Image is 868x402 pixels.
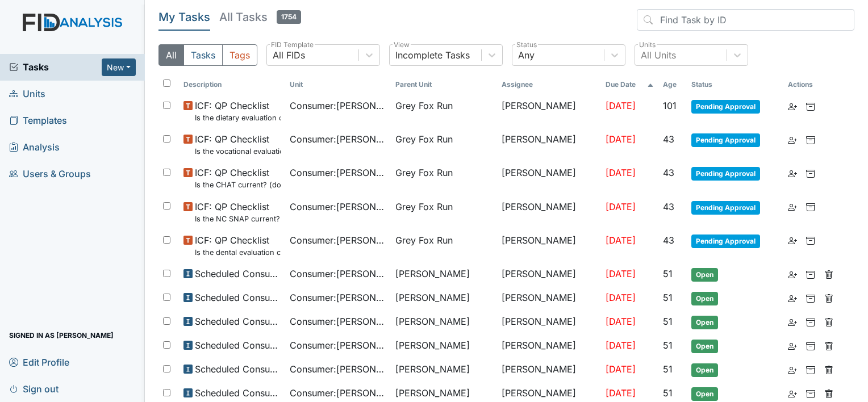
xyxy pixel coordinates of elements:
span: 43 [663,133,674,145]
th: Toggle SortBy [391,75,497,94]
span: [PERSON_NAME] [395,267,470,280]
span: [DATE] [606,387,636,399]
span: Signed in as [PERSON_NAME] [9,326,114,344]
span: 51 [663,292,673,303]
span: Analysis [9,139,60,156]
span: Scheduled Consumer Chart Review [195,291,281,304]
a: Delete [824,315,833,328]
span: Pending Approval [691,235,760,248]
span: Grey Fox Run [395,132,453,146]
span: ICF: QP Checklist Is the dietary evaluation current? (document the date in the comment section) [195,99,281,123]
td: [PERSON_NAME] [497,161,601,195]
span: Consumer : [PERSON_NAME] [290,233,387,247]
a: Tasks [9,60,102,74]
th: Toggle SortBy [601,75,658,94]
a: Archive [806,315,815,328]
span: [DATE] [606,100,636,111]
td: [PERSON_NAME] [497,128,601,161]
span: Scheduled Consumer Chart Review [195,315,281,328]
span: [PERSON_NAME] [395,362,470,376]
span: ICF: QP Checklist Is the CHAT current? (document the date in the comment section) [195,166,281,190]
small: Is the NC SNAP current? (document the date in the comment section) [195,213,281,224]
span: Grey Fox Run [395,99,453,112]
small: Is the dental evaluation current? (document the date, oral rating, and goal # if needed in the co... [195,247,281,258]
span: 1754 [277,10,301,24]
span: Consumer : [PERSON_NAME] [290,132,387,146]
span: Scheduled Consumer Chart Review [195,386,281,400]
span: Users & Groups [9,165,91,183]
small: Is the CHAT current? (document the date in the comment section) [195,179,281,190]
a: Archive [806,200,815,213]
span: 51 [663,363,673,375]
a: Archive [806,267,815,280]
a: Delete [824,291,833,304]
span: Consumer : [PERSON_NAME] [290,99,387,112]
span: Consumer : [PERSON_NAME] [290,315,387,328]
th: Assignee [497,75,601,94]
div: Type filter [158,44,257,66]
input: Find Task by ID [637,9,854,31]
a: Archive [806,386,815,400]
td: [PERSON_NAME] [497,358,601,382]
span: Grey Fox Run [395,233,453,247]
span: [DATE] [606,268,636,279]
a: Delete [824,386,833,400]
span: 51 [663,316,673,327]
span: Consumer : [PERSON_NAME] [290,200,387,213]
span: ICF: QP Checklist Is the NC SNAP current? (document the date in the comment section) [195,200,281,224]
h5: My Tasks [158,9,210,25]
div: All FIDs [273,48,305,62]
span: 51 [663,387,673,399]
div: Incomplete Tasks [395,48,470,62]
span: Open [691,340,718,353]
div: All Units [641,48,676,62]
span: 51 [663,340,673,351]
td: [PERSON_NAME] [497,195,601,229]
span: Scheduled Consumer Chart Review [195,267,281,280]
td: [PERSON_NAME] [497,94,601,128]
span: Sign out [9,380,59,397]
span: 43 [663,167,674,178]
span: Consumer : [PERSON_NAME] [290,166,387,179]
span: Pending Approval [691,133,760,147]
th: Toggle SortBy [285,75,391,94]
th: Toggle SortBy [658,75,687,94]
button: Tasks [183,44,223,66]
button: All [158,44,184,66]
span: [PERSON_NAME] [395,338,470,352]
small: Is the dietary evaluation current? (document the date in the comment section) [195,112,281,123]
a: Archive [806,166,815,179]
small: Is the vocational evaluation current? (document the date in the comment section) [195,146,281,157]
td: [PERSON_NAME] [497,262,601,286]
h5: All Tasks [219,9,301,25]
td: [PERSON_NAME] [497,310,601,334]
span: [PERSON_NAME] [395,291,470,304]
span: Templates [9,112,67,129]
input: Toggle All Rows Selected [163,79,170,87]
span: [DATE] [606,363,636,375]
span: Pending Approval [691,100,760,114]
th: Toggle SortBy [179,75,285,94]
span: [PERSON_NAME] [395,315,470,328]
span: Edit Profile [9,353,69,371]
span: ICF: QP Checklist Is the dental evaluation current? (document the date, oral rating, and goal # i... [195,233,281,258]
a: Delete [824,338,833,352]
span: [DATE] [606,340,636,351]
span: Grey Fox Run [395,166,453,179]
span: [DATE] [606,316,636,327]
th: Actions [783,75,840,94]
span: Scheduled Consumer Chart Review [195,338,281,352]
span: Grey Fox Run [395,200,453,213]
span: Consumer : [PERSON_NAME] [290,386,387,400]
span: 43 [663,201,674,212]
a: Archive [806,99,815,112]
div: Any [518,48,535,62]
span: ICF: QP Checklist Is the vocational evaluation current? (document the date in the comment section) [195,132,281,157]
span: Consumer : [PERSON_NAME] [290,338,387,352]
th: Toggle SortBy [687,75,784,94]
span: Pending Approval [691,201,760,215]
span: Units [9,85,45,103]
span: [DATE] [606,235,636,246]
span: Pending Approval [691,167,760,181]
